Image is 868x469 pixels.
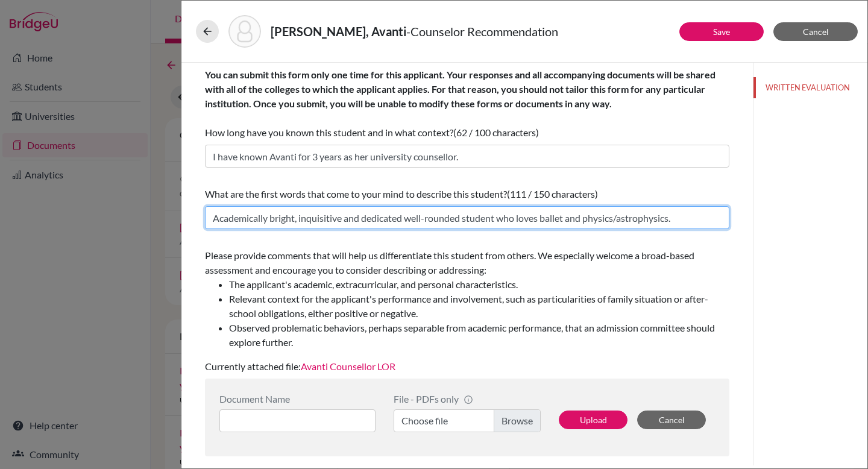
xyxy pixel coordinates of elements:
span: - Counselor Recommendation [406,24,558,39]
a: Avanti Counsellor LOR [301,360,395,372]
span: Please provide comments that will help us differentiate this student from others. We especially w... [205,250,729,350]
li: Relevant context for the applicant's performance and involvement, such as particularities of fami... [229,292,729,321]
span: How long have you known this student and in what context? [205,69,715,138]
span: (62 / 100 characters) [453,127,539,138]
label: Choose file [394,409,541,432]
div: Document Name [219,393,376,404]
span: (111 / 150 characters) [507,188,598,200]
div: Currently attached file: [205,244,729,379]
li: The applicant's academic, extracurricular, and personal characteristics. [229,277,729,292]
button: Cancel [637,411,706,429]
span: info [464,395,473,404]
div: File - PDFs only [394,393,541,404]
li: Observed problematic behaviors, perhaps separable from academic performance, that an admission co... [229,321,729,350]
b: You can submit this form only one time for this applicant. Your responses and all accompanying do... [205,69,715,109]
strong: [PERSON_NAME], Avanti [271,24,406,39]
span: What are the first words that come to your mind to describe this student? [205,188,507,200]
button: WRITTEN EVALUATION [753,77,867,98]
button: Upload [559,411,627,429]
